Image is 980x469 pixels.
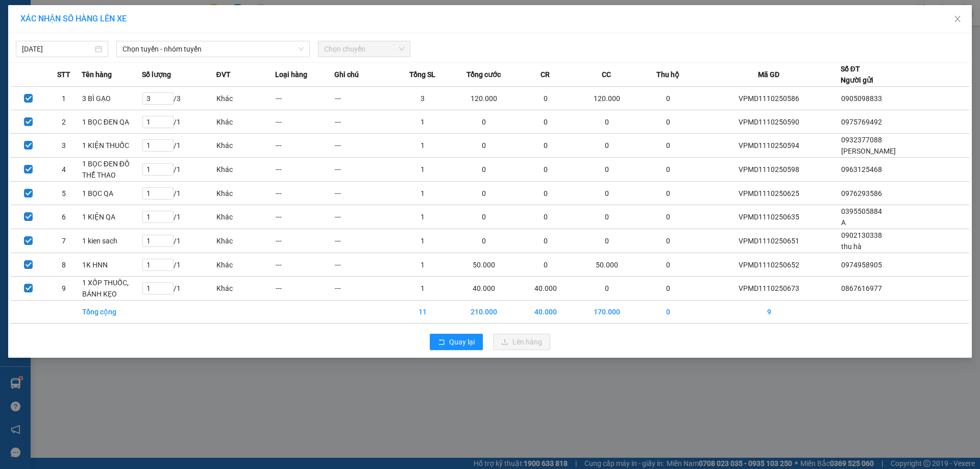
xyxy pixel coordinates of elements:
[452,158,516,182] td: 0
[698,205,841,229] td: VPMD1110250635
[275,205,334,229] td: ---
[698,182,841,205] td: VPMD1110250625
[275,182,334,205] td: ---
[46,110,81,134] td: 2
[575,158,639,182] td: 0
[82,87,142,110] td: 3 BÌ GẠO
[142,229,216,253] td: / 1
[393,110,452,134] td: 1
[541,69,550,80] span: CR
[334,134,394,158] td: ---
[575,205,639,229] td: 0
[216,87,275,110] td: Khác
[841,242,862,251] span: thu hà
[656,69,679,80] span: Thu hộ
[82,229,142,253] td: 1 kien sach
[639,87,698,110] td: 0
[393,134,452,158] td: 1
[122,41,304,57] span: Chọn tuyến - nhóm tuyến
[393,301,452,324] td: 11
[452,253,516,277] td: 50.000
[334,229,394,253] td: ---
[142,110,216,134] td: / 1
[82,253,142,277] td: 1K HNN
[575,253,639,277] td: 50.000
[142,87,216,110] td: / 3
[841,63,873,86] div: Số ĐT Người gửi
[275,69,307,80] span: Loại hàng
[430,334,483,350] button: rollbackQuay lại
[275,158,334,182] td: ---
[46,87,81,110] td: 1
[142,253,216,277] td: / 1
[275,110,334,134] td: ---
[841,261,882,269] span: 0974958905
[698,134,841,158] td: VPMD1110250594
[275,87,334,110] td: ---
[493,334,550,350] button: uploadLên hàng
[639,301,698,324] td: 0
[334,182,394,205] td: ---
[82,205,142,229] td: 1 KIỆN QA
[841,136,882,144] span: 0932377088
[334,277,394,301] td: ---
[22,43,93,55] input: 11/10/2025
[698,87,841,110] td: VPMD1110250586
[516,110,575,134] td: 0
[575,110,639,134] td: 0
[516,87,575,110] td: 0
[46,182,81,205] td: 5
[216,277,275,301] td: Khác
[452,277,516,301] td: 40.000
[841,118,882,126] span: 0975769492
[216,158,275,182] td: Khác
[698,277,841,301] td: VPMD1110250673
[46,229,81,253] td: 7
[46,277,81,301] td: 9
[393,229,452,253] td: 1
[334,205,394,229] td: ---
[334,110,394,134] td: ---
[841,218,846,227] span: A
[639,229,698,253] td: 0
[142,69,171,80] span: Số lượng
[13,74,152,108] b: GỬI : VP [GEOGRAPHIC_DATA]
[516,301,575,324] td: 40.000
[95,38,427,51] li: Hotline: 1900252555
[46,253,81,277] td: 8
[82,134,142,158] td: 1 KIỆN THUỐC
[698,110,841,134] td: VPMD1110250590
[516,253,575,277] td: 0
[57,69,70,80] span: STT
[943,5,972,34] button: Close
[467,69,501,80] span: Tổng cước
[393,277,452,301] td: 1
[516,158,575,182] td: 0
[82,158,142,182] td: 1 BỌC ĐEN ĐỒ THỂ THAO
[639,134,698,158] td: 0
[216,134,275,158] td: Khác
[409,69,435,80] span: Tổng SL
[698,301,841,324] td: 9
[393,253,452,277] td: 1
[142,134,216,158] td: / 1
[82,69,112,80] span: Tên hàng
[334,87,394,110] td: ---
[516,134,575,158] td: 0
[575,301,639,324] td: 170.000
[452,229,516,253] td: 0
[142,182,216,205] td: / 1
[216,182,275,205] td: Khác
[82,277,142,301] td: 1 XỐP THUỐC, BÁNH KẸO
[575,229,639,253] td: 0
[516,277,575,301] td: 40.000
[639,253,698,277] td: 0
[639,158,698,182] td: 0
[841,147,896,155] span: [PERSON_NAME]
[142,205,216,229] td: / 1
[516,229,575,253] td: 0
[841,207,882,215] span: 0395505884
[20,14,127,23] span: XÁC NHẬN SỐ HÀNG LÊN XE
[575,87,639,110] td: 120.000
[298,46,304,52] span: down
